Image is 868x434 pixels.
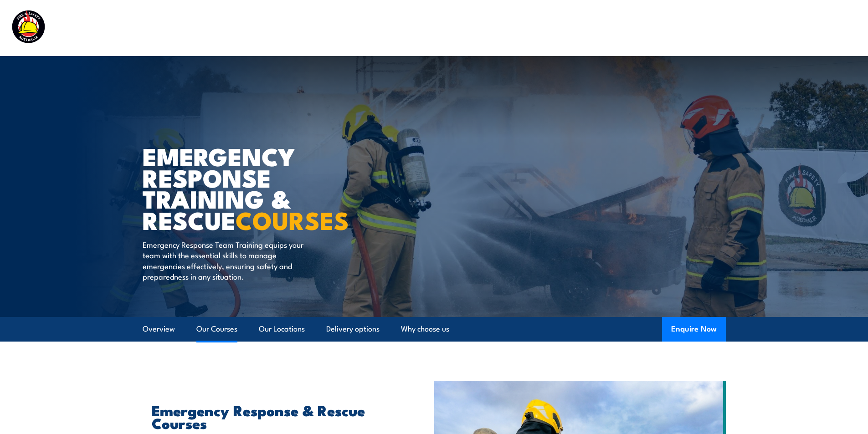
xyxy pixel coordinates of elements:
a: Delivery options [326,317,380,341]
a: Emergency Response Services [503,16,611,40]
h1: Emergency Response Training & Rescue [143,145,368,230]
a: Contact [796,16,825,40]
a: Courses [373,16,402,40]
a: Our Courses [196,317,237,341]
strong: COURSES [236,200,349,238]
button: Enquire Now [662,317,726,342]
a: About Us [631,16,665,40]
h2: Emergency Response & Rescue Courses [152,403,392,429]
a: Course Calendar [422,16,483,40]
a: Overview [143,317,175,341]
a: News [685,16,705,40]
a: Our Locations [259,317,305,341]
p: Emergency Response Team Training equips your team with the essential skills to manage emergencies... [143,239,309,282]
a: Learner Portal [725,16,776,40]
a: Why choose us [401,317,449,341]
